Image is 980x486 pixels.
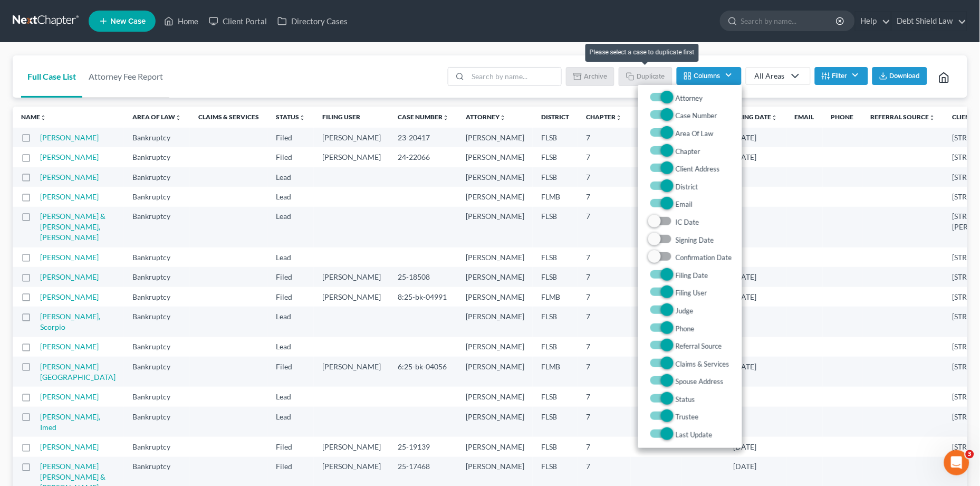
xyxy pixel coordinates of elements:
th: Filing User [314,107,389,128]
td: 8:25-bk-04991 [389,287,457,307]
td: 7 [578,147,631,167]
a: [PERSON_NAME][GEOGRAPHIC_DATA] [40,362,116,382]
td: [PERSON_NAME] [457,247,533,267]
a: Chapterunfold_more [587,113,622,121]
td: FLMB [533,287,578,307]
a: [PERSON_NAME] [40,192,99,201]
span: Judge [676,307,694,315]
td: Filed [267,287,314,307]
i: unfold_more [616,115,622,121]
td: Lead [267,167,314,187]
input: Search by name... [468,68,561,85]
a: [PERSON_NAME], Scorpio [40,312,100,331]
td: [PERSON_NAME] [457,167,533,187]
span: Area Of Law [676,129,714,138]
td: 7 [578,187,631,206]
a: Help [856,12,891,31]
i: unfold_more [929,115,936,121]
td: Lead [267,307,314,337]
td: Filed [267,128,314,147]
td: [DATE] [725,128,786,147]
i: unfold_more [40,115,46,121]
td: [PERSON_NAME] [457,287,533,307]
td: [PERSON_NAME] [457,437,533,456]
td: Bankruptcy [124,147,190,167]
a: [PERSON_NAME] [40,442,99,451]
td: [DATE] [725,147,786,167]
td: [DATE] [725,357,786,387]
td: 7 [578,287,631,307]
i: unfold_more [175,115,181,121]
td: 23-20417 [389,128,457,147]
td: [PERSON_NAME] [314,128,389,147]
td: 7 [578,407,631,437]
a: Case Numberunfold_more [398,113,449,121]
span: Client Address [676,165,720,173]
a: [PERSON_NAME] [40,133,99,142]
span: Status [676,395,695,404]
a: Referral Sourceunfold_more [871,113,936,121]
a: Full Case List [21,55,82,98]
span: New Case [110,17,146,25]
td: FLSB [533,147,578,167]
td: Filed [267,357,314,387]
a: [PERSON_NAME] [40,392,99,401]
td: [PERSON_NAME] [457,147,533,167]
td: 7 [578,437,631,456]
td: [PERSON_NAME] [314,147,389,167]
td: 24-22066 [389,147,457,167]
td: Bankruptcy [124,357,190,387]
td: 7 [578,207,631,247]
i: unfold_more [772,115,778,121]
td: Bankruptcy [124,387,190,406]
a: Area of Lawunfold_more [132,113,181,121]
td: [PERSON_NAME] [314,357,389,387]
span: District [676,183,698,191]
td: [PERSON_NAME] [314,437,389,456]
td: Filed [267,437,314,456]
td: FLSB [533,437,578,456]
span: Last Update [676,431,713,439]
a: [PERSON_NAME] [40,253,99,262]
td: Lead [267,387,314,406]
td: Lead [267,247,314,267]
span: Phone [676,325,695,333]
a: Client Portal [204,12,272,31]
a: Home [159,12,204,31]
td: Bankruptcy [124,247,190,267]
td: [DATE] [725,437,786,456]
td: 7 [578,167,631,187]
td: Bankruptcy [124,187,190,206]
td: 7 [578,387,631,406]
a: [PERSON_NAME] [40,173,99,182]
span: Case Number [676,111,717,120]
a: Attorneyunfold_more [466,113,506,121]
td: FLSB [533,307,578,337]
div: All Areas [755,71,785,81]
td: 7 [578,337,631,357]
span: Email [676,200,693,208]
td: [DATE] [725,287,786,307]
td: [PERSON_NAME] [457,267,533,287]
a: [PERSON_NAME] [40,272,99,281]
i: unfold_more [499,115,506,121]
th: Claims & Services [190,107,267,128]
td: 6:25-bk-04056 [389,357,457,387]
td: Bankruptcy [124,207,190,247]
span: Chapter [676,147,700,156]
span: Filing User [676,289,707,297]
td: 7 [578,267,631,287]
a: Debt Shield Law [892,12,967,31]
td: FLMB [533,187,578,206]
td: FLMB [533,357,578,387]
td: Bankruptcy [124,167,190,187]
td: 25-19139 [389,437,457,456]
td: Filed [267,267,314,287]
a: Nameunfold_more [21,113,46,121]
td: [PERSON_NAME] [457,337,533,357]
td: [PERSON_NAME] [314,267,389,287]
td: Bankruptcy [124,128,190,147]
div: Please select a case to duplicate first [585,44,699,61]
td: Bankruptcy [124,337,190,357]
td: Bankruptcy [124,267,190,287]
